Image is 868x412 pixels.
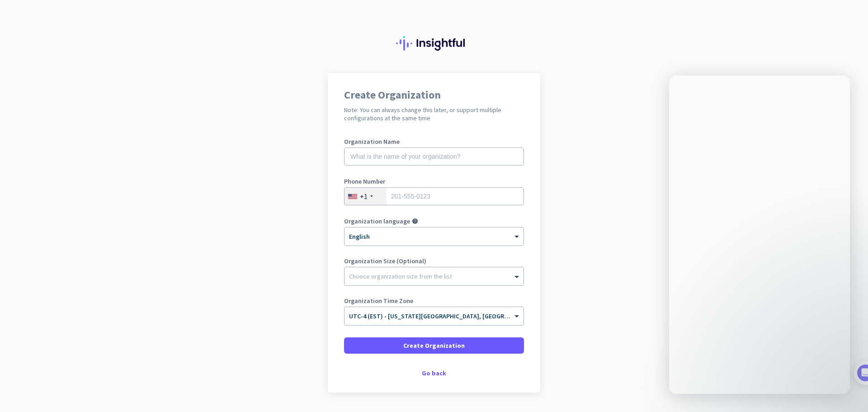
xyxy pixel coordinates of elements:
h2: Note: You can always change this later, or support multiple configurations at the same time [344,106,524,122]
h1: Create Organization [344,90,524,100]
label: Phone Number [344,178,524,185]
input: 201-555-0123 [344,187,524,205]
i: help [412,218,418,224]
input: What is the name of your organization? [344,147,524,166]
div: Go back [344,370,524,376]
label: Organization language [344,218,410,224]
button: Create Organization [344,337,524,354]
div: +1 [360,192,368,201]
iframe: Intercom live chat [669,76,850,394]
label: Organization Size (Optional) [344,258,524,264]
span: Create Organization [403,341,465,350]
img: Insightful [396,36,472,51]
label: Organization Time Zone [344,298,524,304]
label: Organization Name [344,138,524,145]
